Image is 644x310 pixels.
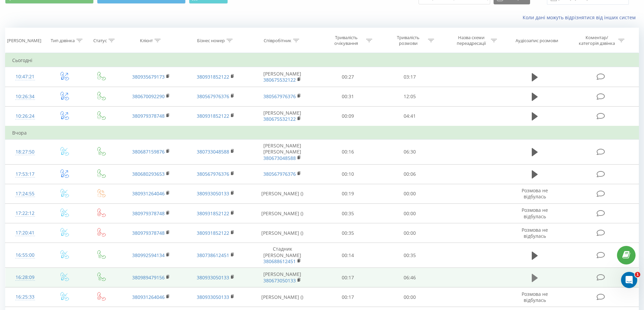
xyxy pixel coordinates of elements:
a: 380992594134 [132,252,165,258]
a: 380687159876 [132,148,165,155]
td: 00:17 [317,268,379,287]
td: 00:10 [317,164,379,184]
td: Вчора [5,126,639,140]
td: [PERSON_NAME] () [248,223,317,243]
td: 00:19 [317,184,379,203]
span: Розмова не відбулась [522,291,548,303]
td: [PERSON_NAME] () [248,184,317,203]
td: 00:00 [379,287,441,307]
div: Клієнт [140,38,153,44]
a: 380738612451 [197,252,229,258]
a: 380933050133 [197,294,229,300]
td: 12:05 [379,87,441,106]
span: Розмова не відбулась [522,227,548,239]
div: Аудіозапис розмови [516,38,558,44]
a: 380931852122 [197,74,229,80]
div: 16:55:00 [12,249,38,262]
a: Коли дані можуть відрізнятися вiд інших систем [523,14,639,21]
a: 380979378748 [132,210,165,217]
div: Бізнес номер [197,38,225,44]
a: 380979378748 [132,230,165,236]
div: [PERSON_NAME] [7,38,41,44]
span: Розмова не відбулась [522,187,548,200]
td: Стадник [PERSON_NAME] [248,243,317,268]
a: 380670092290 [132,93,165,100]
td: 00:17 [317,287,379,307]
span: 1 [635,272,640,277]
a: 380931264046 [132,190,165,197]
div: Статус [93,38,107,44]
a: 380931852122 [197,230,229,236]
a: 380931852122 [197,210,229,217]
div: Тип дзвінка [51,38,75,44]
td: 00:31 [317,87,379,106]
td: 00:35 [317,204,379,223]
a: 380979378748 [132,113,165,119]
td: 03:17 [379,67,441,87]
td: 00:00 [379,204,441,223]
div: Коментар/категорія дзвінка [577,35,617,46]
td: 06:30 [379,140,441,165]
div: 16:25:33 [12,290,38,304]
a: 380673048588 [263,155,296,161]
td: 00:35 [317,223,379,243]
td: [PERSON_NAME] [PERSON_NAME] [248,140,317,165]
td: [PERSON_NAME] () [248,204,317,223]
a: 380567976376 [197,171,229,177]
td: 06:46 [379,268,441,287]
td: 00:00 [379,184,441,203]
div: Тривалість очікування [328,35,364,46]
td: 00:16 [317,140,379,165]
td: [PERSON_NAME] [248,67,317,87]
a: 380567976376 [263,93,296,100]
div: Назва схеми переадресації [453,35,489,46]
td: 00:35 [379,243,441,268]
div: 17:20:41 [12,226,38,239]
a: 380673050133 [263,277,296,284]
div: Співробітник [264,38,291,44]
td: [PERSON_NAME] () [248,287,317,307]
a: 380688612451 [263,258,296,264]
td: 04:41 [379,106,441,126]
td: 00:27 [317,67,379,87]
a: 380680293653 [132,171,165,177]
div: 10:26:24 [12,110,38,123]
td: 00:00 [379,223,441,243]
a: 380931264046 [132,294,165,300]
a: 380931852122 [197,113,229,119]
a: 380933050133 [197,274,229,281]
a: 380935679173 [132,74,165,80]
div: Тривалість розмови [390,35,426,46]
a: 380733048588 [197,148,229,155]
iframe: Intercom live chat [621,272,637,288]
div: 16:28:09 [12,271,38,284]
td: [PERSON_NAME] [248,268,317,287]
td: Сьогодні [5,54,639,67]
a: 380933050133 [197,190,229,197]
a: 380675532122 [263,116,296,122]
td: 00:14 [317,243,379,268]
a: 380675532122 [263,77,296,83]
div: 18:27:50 [12,145,38,159]
a: 380989479156 [132,274,165,281]
td: 00:06 [379,164,441,184]
td: 00:09 [317,106,379,126]
a: 380567976376 [197,93,229,100]
div: 17:22:12 [12,207,38,220]
div: 17:24:55 [12,187,38,200]
td: [PERSON_NAME] [248,106,317,126]
div: 10:47:21 [12,70,38,83]
span: Розмова не відбулась [522,207,548,219]
div: 10:26:34 [12,90,38,103]
a: 380567976376 [263,171,296,177]
div: 17:53:17 [12,168,38,181]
